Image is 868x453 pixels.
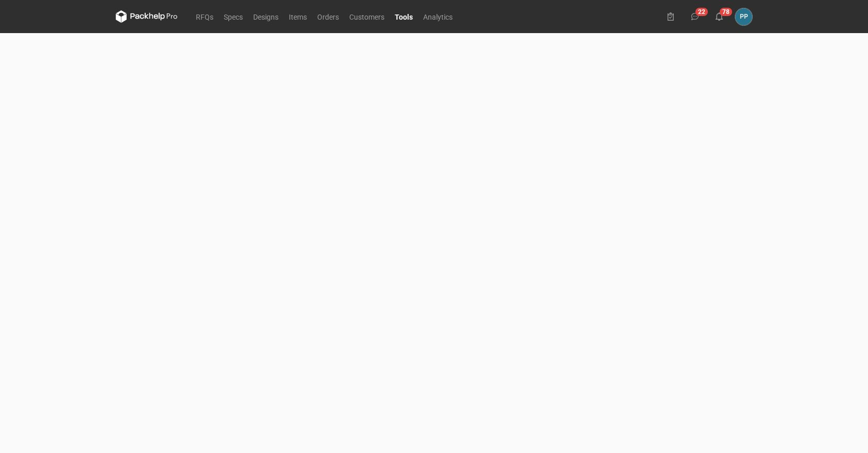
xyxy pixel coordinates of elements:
[248,10,284,23] a: Designs
[735,8,752,25] button: PP
[735,8,752,25] div: Paweł Puch
[390,10,418,23] a: Tools
[687,8,703,25] button: 22
[116,10,178,23] svg: Packhelp Pro
[284,10,312,23] a: Items
[344,10,390,23] a: Customers
[312,10,344,23] a: Orders
[711,8,727,25] button: 78
[116,33,752,293] iframe: Packaging Toolbox
[219,10,248,23] a: Specs
[191,10,219,23] a: RFQs
[418,10,458,23] a: Analytics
